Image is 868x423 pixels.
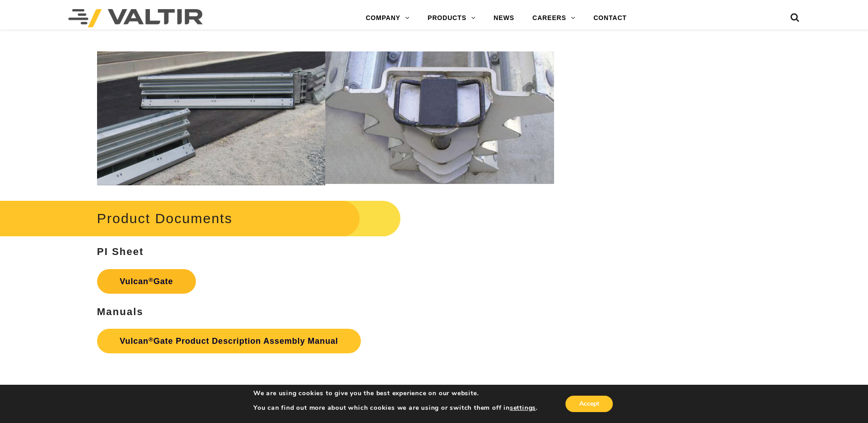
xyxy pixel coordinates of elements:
a: CAREERS [524,9,585,27]
a: Vulcan®Gate Product Description Assembly Manual [97,329,361,353]
p: We are using cookies to give you the best experience on our website. [253,389,538,398]
sup: ® [149,336,154,343]
p: You can find out more about which cookies we are using or switch them off in . [253,404,538,412]
strong: PI Sheet [97,246,144,257]
a: COMPANY [357,9,419,27]
a: PRODUCTS [419,9,485,27]
a: NEWS [484,9,523,27]
button: settings [510,404,536,412]
strong: Vulcan Gate [120,277,173,286]
button: Accept [565,396,613,412]
strong: Manuals [97,306,144,317]
sup: ® [149,276,154,283]
img: Valtir [68,9,203,27]
a: CONTACT [584,9,636,27]
a: Vulcan®Gate [97,269,196,294]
